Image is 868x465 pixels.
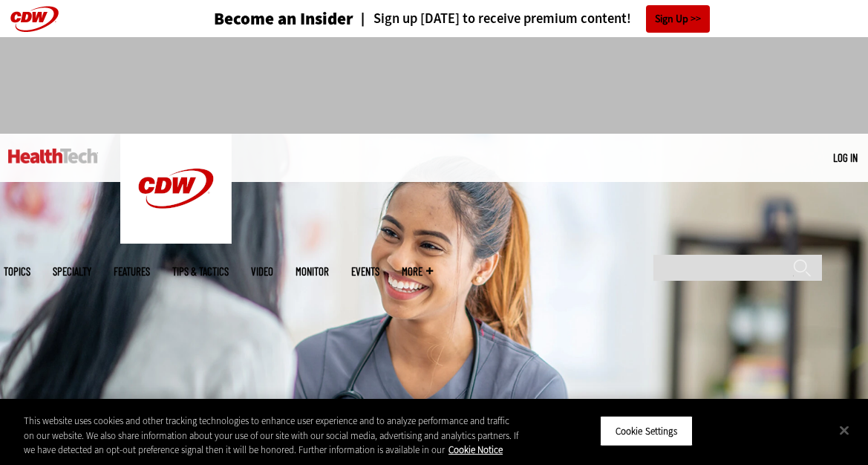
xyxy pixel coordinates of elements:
[353,12,631,26] a: Sign up [DATE] to receive premium content!
[114,266,150,277] a: Features
[53,266,91,277] span: Specialty
[8,149,98,163] img: Home
[164,52,705,119] iframe: advertisement
[4,266,30,277] span: Topics
[214,10,353,27] h3: Become an Insider
[251,266,273,277] a: Video
[646,5,710,33] a: Sign Up
[402,266,433,277] span: More
[24,414,521,458] div: This website uses cookies and other tracking technologies to enhance user experience and to analy...
[172,266,229,277] a: Tips & Tactics
[448,443,503,456] a: More information about your privacy
[833,150,858,166] div: User menu
[120,134,232,244] img: Home
[296,266,329,277] a: MonITor
[828,414,861,446] button: Close
[351,266,379,277] a: Events
[600,415,693,446] button: Cookie Settings
[120,232,232,247] a: CDW
[833,151,858,164] a: Log in
[158,10,353,27] a: Become an Insider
